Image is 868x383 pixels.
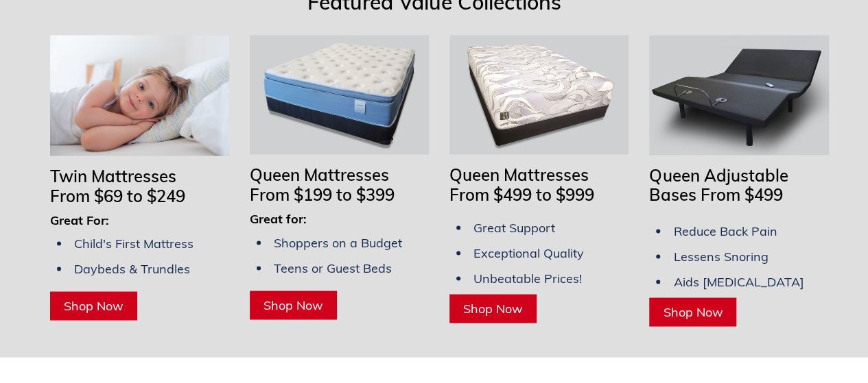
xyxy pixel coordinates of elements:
[449,35,629,154] img: Queen Mattresses From $449 to $949
[274,260,392,275] span: Teens or Guest Beds
[50,165,176,186] span: Twin Mattresses
[50,291,137,320] a: Shop Now
[250,184,395,204] span: From $199 to $399
[473,270,582,286] span: Unbeatable Prices!
[473,245,584,260] span: Exceptional Quality
[449,164,589,184] span: Queen Mattresses
[74,260,190,276] span: Daybeds & Trundles
[449,184,594,204] span: From $499 to $999
[250,164,389,184] span: Queen Mattresses
[473,219,555,235] span: Great Support
[663,304,723,319] span: Shop Now
[50,185,185,206] span: From $69 to $249
[250,35,429,154] img: Queen Mattresses From $199 to $349
[250,291,337,319] a: Shop Now
[250,210,307,226] span: Great for:
[649,35,828,154] img: Adjustable Bases Starting at $379
[649,297,736,326] a: Shop Now
[463,300,523,316] span: Shop Now
[274,234,402,250] span: Shoppers on a Budget
[673,273,804,289] span: Aids [MEDICAL_DATA]
[673,248,768,264] span: Lessens Snoring
[74,235,193,251] span: Child's First Mattress
[50,35,229,156] img: Twin Mattresses From $69 to $169
[649,164,788,205] span: Queen Adjustable Bases From $499
[673,223,777,238] span: Reduce Back Pain
[50,212,109,227] span: Great For:
[64,297,124,313] span: Shop Now
[449,294,537,323] a: Shop Now
[263,297,323,312] span: Shop Now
